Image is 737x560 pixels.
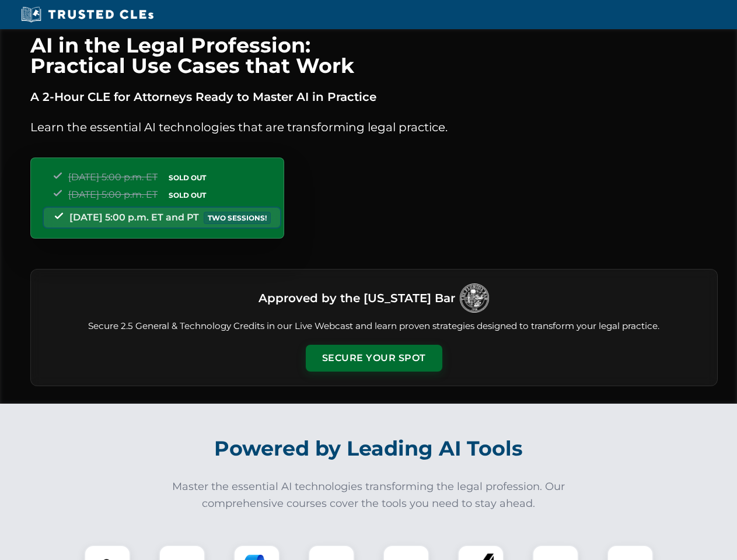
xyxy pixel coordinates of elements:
p: Master the essential AI technologies transforming the legal profession. Our comprehensive courses... [165,478,573,512]
img: Trusted CLEs [18,6,157,23]
span: [DATE] 5:00 p.m. ET [68,189,158,200]
h2: Powered by Leading AI Tools [46,428,692,469]
img: Logo [460,283,489,313]
h3: Approved by the [US_STATE] Bar [259,288,455,309]
span: SOLD OUT [165,171,210,184]
span: [DATE] 5:00 p.m. ET [68,171,158,183]
span: SOLD OUT [165,189,210,201]
p: Secure 2.5 General & Technology Credits in our Live Webcast and learn proven strategies designed ... [45,320,703,333]
button: Secure Your Spot [306,345,442,372]
p: A 2-Hour CLE for Attorneys Ready to Master AI in Practice [30,87,718,106]
h1: AI in the Legal Profession: Practical Use Cases that Work [30,35,718,76]
p: Learn the essential AI technologies that are transforming legal practice. [30,118,718,136]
